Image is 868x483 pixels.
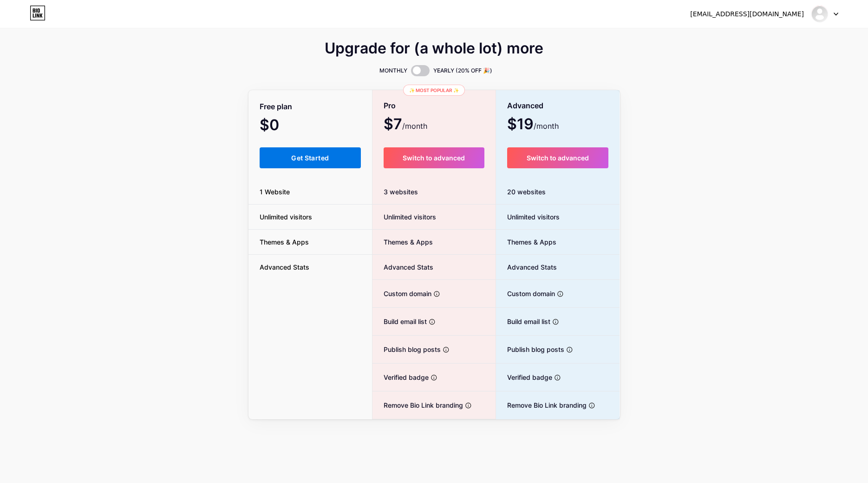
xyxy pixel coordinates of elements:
[384,147,484,168] button: Switch to advanced
[496,344,564,354] span: Publish blog posts
[372,400,463,410] span: Remove Bio Link branding
[496,400,587,410] span: Remove Bio Link branding
[260,147,361,168] button: Get Started
[379,66,407,75] span: MONTHLY
[507,119,559,132] span: $19
[384,98,396,114] span: Pro
[811,5,829,23] img: nutriboske
[372,317,427,326] span: Build email list
[534,120,559,132] span: /month
[372,344,441,354] span: Publish blog posts
[402,120,427,132] span: /month
[496,212,560,222] span: Unlimited visitors
[496,372,552,382] span: Verified badge
[372,372,429,382] span: Verified badge
[260,119,304,132] span: $0
[527,154,589,162] span: Switch to advanced
[384,119,427,132] span: $7
[248,237,320,247] span: Themes & Apps
[372,179,496,205] div: 3 websites
[248,187,301,197] span: 1 Website
[403,85,465,96] div: ✨ Most popular ✨
[690,9,804,19] div: [EMAIL_ADDRESS][DOMAIN_NAME]
[325,43,543,54] span: Upgrade for (a whole lot) more
[496,262,557,272] span: Advanced Stats
[496,317,550,326] span: Build email list
[372,237,433,247] span: Themes & Apps
[372,262,433,272] span: Advanced Stats
[248,262,320,272] span: Advanced Stats
[496,179,620,205] div: 20 websites
[496,289,555,298] span: Custom domain
[496,237,556,247] span: Themes & Apps
[507,147,609,168] button: Switch to advanced
[248,212,323,222] span: Unlimited visitors
[260,99,292,115] span: Free plan
[372,289,431,298] span: Custom domain
[433,66,492,75] span: YEARLY (20% OFF 🎉)
[291,154,329,162] span: Get Started
[372,212,436,222] span: Unlimited visitors
[403,154,465,162] span: Switch to advanced
[507,98,543,114] span: Advanced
